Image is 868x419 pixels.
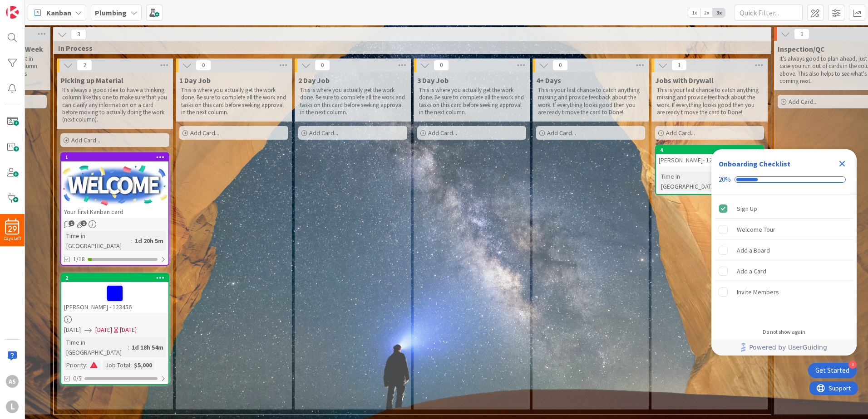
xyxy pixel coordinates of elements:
img: Visit kanbanzone.com [6,6,19,19]
span: : [86,360,88,370]
div: Onboarding Checklist [719,158,790,169]
span: 3x [713,8,725,17]
span: Add Card... [190,129,219,137]
a: Powered by UserGuiding [716,339,852,356]
span: 0 [315,60,330,71]
div: [PERSON_NAME] - 123456 [61,282,168,313]
span: 1 [671,60,687,71]
span: Support [19,1,41,12]
span: 1 [81,220,87,226]
div: Invite Members is incomplete. [715,282,853,302]
div: L [6,400,19,413]
span: 1 [69,220,74,226]
span: 3 [71,29,86,40]
div: [DATE] [120,325,137,335]
div: Checklist items [711,195,857,322]
div: 1 [61,153,168,161]
span: [DATE] [95,325,112,335]
div: 2 [65,275,168,281]
span: Add Card... [309,129,338,137]
div: Sign Up is complete. [715,199,853,219]
div: AS [6,375,19,388]
span: Add Card... [666,129,695,137]
div: 4 [656,146,763,154]
div: 2 [61,274,168,282]
div: 2[PERSON_NAME] - 123456 [61,274,168,313]
p: This is where you actually get the work done. Be sure to complete all the work and tasks on this ... [300,87,405,116]
p: It's always a good idea to have a thinking column like this one to make sure that you can clarify... [62,87,168,123]
div: Add a Board [737,245,770,256]
span: 0 [794,29,809,39]
span: 0 [552,60,568,71]
div: 1d 20h 5m [133,236,166,246]
div: Time in [GEOGRAPHIC_DATA] [64,231,131,251]
div: Job Total [103,360,130,370]
div: Time in [GEOGRAPHIC_DATA] [659,171,723,191]
span: 29 [8,226,17,232]
span: Kanban [46,7,71,18]
p: This is where you actually get the work done. Be sure to complete all the work and tasks on this ... [419,87,524,116]
div: Priority [64,360,86,370]
div: Get Started [815,366,849,375]
span: 0 [434,60,449,71]
span: Picking up Material [60,76,123,85]
div: Welcome Tour [737,224,775,235]
span: 2 [77,60,92,71]
p: This is your last chance to catch anything missing and provide feedback about the work. If everyt... [657,87,762,116]
span: 0 [196,60,211,71]
span: 4+ Days [536,76,561,85]
span: Add Card... [71,136,100,144]
div: Close Checklist [835,156,849,171]
div: Time in [GEOGRAPHIC_DATA] [64,337,128,357]
div: [PERSON_NAME]- 123456 [656,154,763,166]
span: 2x [700,8,713,17]
div: $5,000 [132,360,154,370]
div: 4 [660,147,763,153]
span: : [128,342,129,352]
span: 3 Day Job [417,76,449,85]
p: This is your last chance to catch anything missing and provide feedback about the work. If everyt... [538,87,643,116]
div: Sign Up [737,203,757,214]
span: Powered by UserGuiding [749,342,827,353]
div: Footer [711,339,857,356]
div: Add a Card is incomplete. [715,261,853,281]
span: 1/18 [73,254,85,264]
input: Quick Filter... [735,5,803,21]
span: Add Card... [428,129,457,137]
div: Welcome Tour is incomplete. [715,219,853,239]
span: Jobs with Drywall [655,76,714,85]
span: [DATE] [64,325,81,335]
div: 4[PERSON_NAME]- 123456 [656,146,763,166]
span: Add Card... [547,129,576,137]
div: Your first Kanban card [61,206,168,218]
span: 1x [688,8,700,17]
div: Add a Board is incomplete. [715,240,853,260]
div: 1Your first Kanban card [61,153,168,218]
div: Checklist Container [711,149,857,356]
span: 0/5 [73,374,82,383]
p: This is where you actually get the work done. Be sure to complete all the work and tasks on this ... [181,87,286,116]
div: Do not show again [763,328,805,336]
span: Inspection/QC [778,44,825,54]
div: Invite Members [737,287,779,297]
div: 1 [65,154,168,161]
span: 2 Day Job [298,76,330,85]
span: 1 Day Job [179,76,211,85]
div: 1d 18h 54m [129,342,166,352]
div: 20% [719,175,731,184]
b: Plumbing [95,8,127,17]
span: In Process [58,44,759,53]
div: Checklist progress: 20% [719,175,849,184]
div: Add a Card [737,266,766,277]
span: Add Card... [789,97,818,106]
span: : [131,236,133,246]
div: Open Get Started checklist, remaining modules: 4 [808,363,857,378]
span: : [130,360,132,370]
div: 4 [848,361,857,369]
